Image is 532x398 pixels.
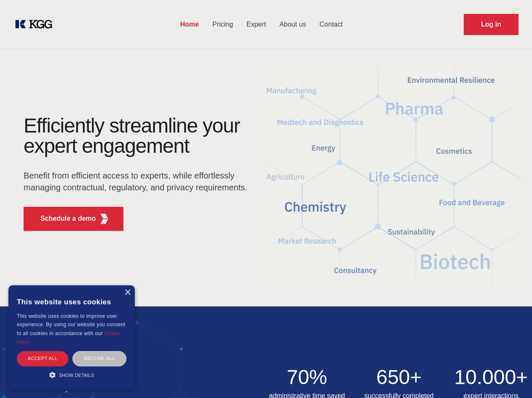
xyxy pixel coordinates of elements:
a: Expert [240,14,273,35]
div: Accept all [17,351,68,366]
p: Benefit from efficient access to experts, while effortlessly managing contractual, regulatory, an... [24,170,253,193]
a: Contact [313,14,350,35]
h1: Efficiently streamline your expert engagement [24,116,253,156]
a: Cookie Policy [17,331,120,344]
p: Schedule a demo [40,214,96,224]
button: Schedule a demoKGG Fifth Element RED [24,207,123,231]
a: Home [174,14,206,35]
a: KOL Knowledge Platform: Talk to Key External Experts (KEE) [13,18,59,31]
div: Show details [17,371,126,379]
h2: 650+ [358,367,440,387]
div: This website uses cookies [17,292,126,312]
a: Request Demo [464,14,519,35]
h2: 70% [266,367,348,387]
img: KGG Fifth Element RED [99,214,110,224]
img: KGG Fifth Element RED [266,55,522,298]
span: Show details [59,373,94,378]
div: Close [124,290,131,296]
a: About us [273,14,313,35]
a: Pricing [206,14,240,35]
div: Decline all [72,351,126,366]
span: This website uses cookies to improve user experience. By using our website you consent to all coo... [17,313,125,336]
